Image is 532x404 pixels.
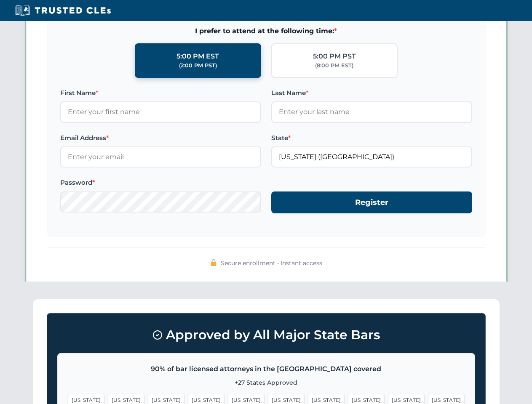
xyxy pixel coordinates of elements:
[221,258,322,268] span: Secure enrollment • Instant access
[60,146,261,167] input: Enter your email
[271,88,472,98] label: Last Name
[60,178,261,188] label: Password
[60,26,472,37] span: I prefer to attend at the following time:
[210,259,217,266] img: 🔒
[271,146,472,167] input: California (CA)
[68,378,465,387] p: +27 States Approved
[60,88,261,98] label: First Name
[315,61,353,70] div: (8:00 PM EST)
[68,364,465,375] p: 90% of bar licensed attorneys in the [GEOGRAPHIC_DATA] covered
[271,191,472,214] button: Register
[313,51,356,62] div: 5:00 PM PST
[179,61,217,70] div: (2:00 PM PST)
[13,4,113,17] img: Trusted CLEs
[60,101,261,122] input: Enter your first name
[57,324,475,346] h3: Approved by All Major State Bars
[271,101,472,122] input: Enter your last name
[271,133,472,143] label: State
[176,51,219,62] div: 5:00 PM EST
[60,133,261,143] label: Email Address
